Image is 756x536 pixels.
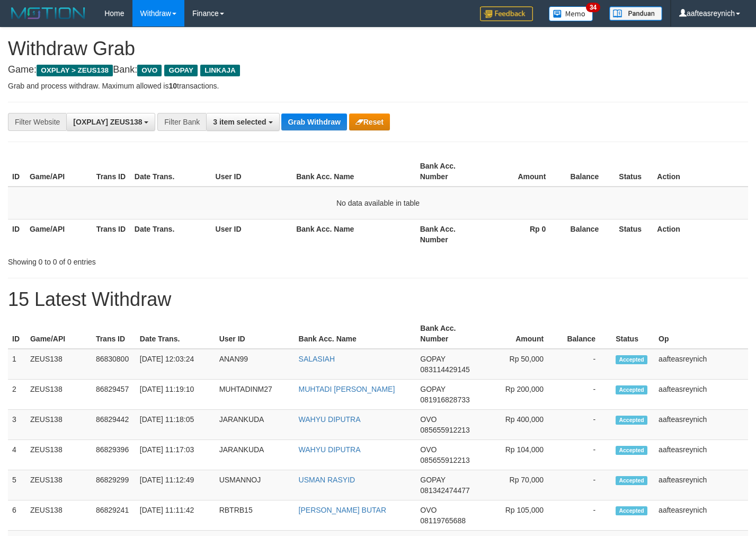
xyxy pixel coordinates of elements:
[211,219,292,249] th: User ID
[654,380,748,410] td: aafteasreynich
[482,470,559,500] td: Rp 70,000
[416,319,482,349] th: Bank Acc. Number
[483,156,562,187] th: Amount
[8,380,26,410] td: 2
[26,349,92,380] td: ZEUS138
[136,500,215,531] td: [DATE] 11:11:42
[616,506,647,515] span: Accepted
[136,410,215,440] td: [DATE] 11:18:05
[215,470,295,500] td: USMANNOJ
[130,219,211,249] th: Date Trans.
[92,380,136,410] td: 86829457
[136,319,215,349] th: Date Trans.
[559,380,611,410] td: -
[92,319,136,349] th: Trans ID
[299,506,386,514] a: [PERSON_NAME] BUTAR
[73,118,142,126] span: [OXPLAY] ZEUS138
[616,416,647,425] span: Accepted
[420,355,445,363] span: GOPAY
[136,349,215,380] td: [DATE] 12:03:24
[92,156,130,187] th: Trans ID
[616,446,647,455] span: Accepted
[168,82,177,90] strong: 10
[420,396,469,404] span: Copy 081916828733 to clipboard
[299,385,395,393] a: MUHTADI [PERSON_NAME]
[416,219,483,249] th: Bank Acc. Number
[420,506,437,514] span: OVO
[616,385,647,394] span: Accepted
[420,426,469,434] span: Copy 085655912213 to clipboard
[8,187,748,219] td: No data available in table
[211,156,292,187] th: User ID
[164,65,198,76] span: GOPAY
[215,500,295,531] td: RBTRB15
[8,252,307,267] div: Showing 0 to 0 of 0 entries
[654,440,748,470] td: aafteasreynich
[66,113,155,131] button: [OXPLAY] ZEUS138
[559,349,611,380] td: -
[562,156,615,187] th: Balance
[281,113,346,130] button: Grab Withdraw
[654,470,748,500] td: aafteasreynich
[8,289,748,310] h1: 15 Latest Withdraw
[92,500,136,531] td: 86829241
[416,156,483,187] th: Bank Acc. Number
[8,113,66,131] div: Filter Website
[295,319,416,349] th: Bank Acc. Name
[8,349,26,380] td: 1
[653,156,748,187] th: Action
[299,445,361,454] a: WAHYU DIPUTRA
[299,415,361,424] a: WAHYU DIPUTRA
[559,410,611,440] td: -
[136,380,215,410] td: [DATE] 11:19:10
[92,410,136,440] td: 86829442
[654,349,748,380] td: aafteasreynich
[586,3,600,12] span: 34
[420,365,469,374] span: Copy 083114429145 to clipboard
[130,156,211,187] th: Date Trans.
[25,219,92,249] th: Game/API
[615,156,653,187] th: Status
[26,470,92,500] td: ZEUS138
[420,445,437,454] span: OVO
[653,219,748,249] th: Action
[26,319,92,349] th: Game/API
[215,440,295,470] td: JARANKUDA
[292,156,415,187] th: Bank Acc. Name
[206,113,279,131] button: 3 item selected
[482,500,559,531] td: Rp 105,000
[8,38,748,59] h1: Withdraw Grab
[559,319,611,349] th: Balance
[292,219,415,249] th: Bank Acc. Name
[8,219,25,249] th: ID
[92,440,136,470] td: 86829396
[37,65,113,76] span: OXPLAY > ZEUS138
[26,380,92,410] td: ZEUS138
[8,156,25,187] th: ID
[482,440,559,470] td: Rp 104,000
[654,500,748,531] td: aafteasreynich
[8,5,88,21] img: MOTION_logo.png
[420,476,445,484] span: GOPAY
[420,486,469,495] span: Copy 081342474477 to clipboard
[215,319,295,349] th: User ID
[562,219,615,249] th: Balance
[420,385,445,393] span: GOPAY
[215,380,295,410] td: MUHTADINM27
[299,476,355,484] a: USMAN RASYID
[8,410,26,440] td: 3
[8,319,26,349] th: ID
[25,156,92,187] th: Game/API
[299,355,335,363] a: SALASIAH
[654,410,748,440] td: aafteasreynich
[8,500,26,531] td: 6
[92,219,130,249] th: Trans ID
[482,380,559,410] td: Rp 200,000
[137,65,162,76] span: OVO
[26,410,92,440] td: ZEUS138
[480,6,533,21] img: Feedback.jpg
[559,440,611,470] td: -
[609,6,662,21] img: panduan.png
[616,476,647,485] span: Accepted
[26,500,92,531] td: ZEUS138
